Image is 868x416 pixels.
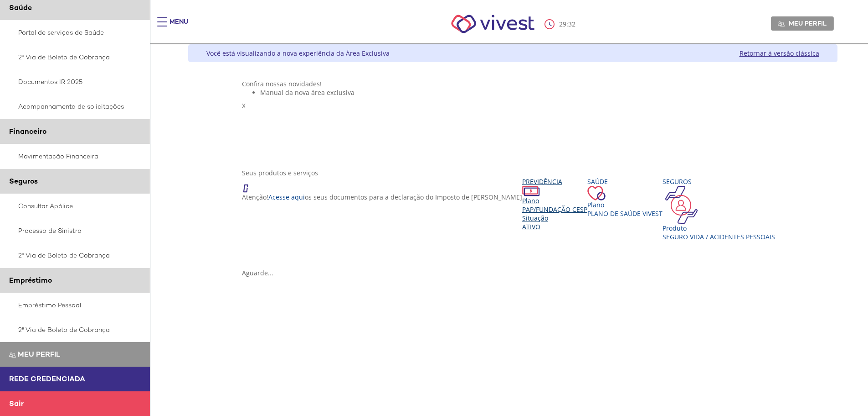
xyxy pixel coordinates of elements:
[663,177,775,241] a: Seguros Produto Seguro Vida / Acidentes Pessoais
[789,19,827,27] span: Meu perfil
[663,177,775,186] div: Seguros
[522,177,587,186] div: Previdência
[242,79,783,159] section: <span lang="pt-BR" dir="ltr">Visualizador do Conteúdo da Web</span> 1
[587,177,663,186] div: Saúde
[663,232,775,241] div: Seguro Vida / Acidentes Pessoais
[544,19,577,29] div: :
[9,126,46,136] span: Financeiro
[522,214,587,222] div: Situação
[242,177,257,193] img: ico_atencao.png
[9,3,32,12] span: Saúde
[9,176,38,186] span: Seguros
[559,20,566,28] span: 29
[242,169,783,277] section: <span lang="en" dir="ltr">ProdutosCard</span>
[778,21,785,27] img: Meu perfil
[9,275,52,285] span: Empréstimo
[587,200,663,209] div: Plano
[242,269,783,277] div: Aguarde...
[522,222,540,231] span: Ativo
[771,16,834,30] a: Meu perfil
[242,79,783,88] div: Confira nossas novidades!
[206,49,390,58] div: Você está visualizando a nova experiência da Área Exclusiva
[522,196,587,205] div: Plano
[9,374,85,384] span: Rede Credenciada
[260,88,354,97] span: Manual da nova área exclusiva
[587,209,663,218] span: Plano de Saúde VIVEST
[522,205,587,214] span: PAP/Fundação CESP
[18,349,60,359] span: Meu perfil
[268,193,305,201] a: Acesse aqui
[9,399,24,408] span: Sair
[522,186,540,196] img: ico_dinheiro.png
[663,186,700,224] img: ico_seguros.png
[663,224,775,232] div: Produto
[587,177,663,218] a: Saúde PlanoPlano de Saúde VIVEST
[568,20,575,28] span: 32
[242,169,783,177] div: Seus produtos e serviços
[740,49,819,58] a: Retornar à versão clássica
[169,17,188,36] div: Menu
[587,186,606,200] img: ico_coracao.png
[441,5,544,43] img: Vivest
[242,101,246,110] span: X
[9,352,16,358] img: Meu perfil
[522,177,587,231] a: Previdência PlanoPAP/Fundação CESP SituaçãoAtivo
[242,193,522,201] p: Atenção! os seus documentos para a declaração do Imposto de [PERSON_NAME]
